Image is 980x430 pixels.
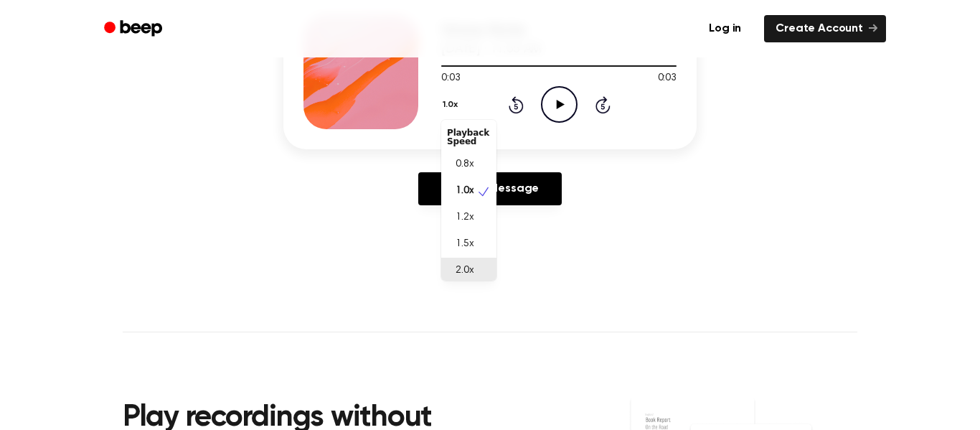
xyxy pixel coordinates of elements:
button: 1.0x [441,93,463,117]
span: 1.5x [456,237,473,252]
span: 1.2x [456,210,473,225]
div: Playback Speed [441,123,496,151]
span: 0.8x [456,157,473,172]
span: 2.0x [456,263,473,279]
div: 1.0x [441,120,496,281]
span: 1.0x [456,184,473,199]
